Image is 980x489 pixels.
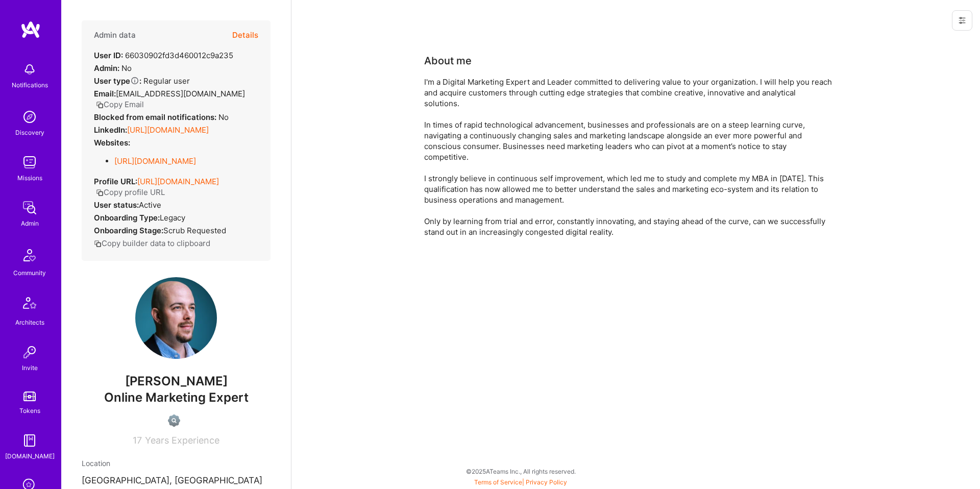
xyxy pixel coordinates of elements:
[15,317,44,328] div: Architects
[94,240,102,248] i: icon Copy
[12,80,48,90] div: Notifications
[94,200,139,210] strong: User status:
[22,362,38,373] div: Invite
[23,392,36,401] img: tokens
[21,218,39,229] div: Admin
[17,243,42,267] img: Community
[94,177,137,186] strong: Profile URL:
[474,478,522,486] a: Terms of Service
[61,458,980,484] div: © 2025 ATeams Inc., All rights reserved.
[94,31,136,40] h4: Admin data
[163,226,226,235] span: Scrub Requested
[139,200,161,210] span: Active
[168,414,180,427] img: Not Scrubbed
[94,112,229,123] div: No
[94,76,190,86] div: Regular user
[94,138,130,148] strong: Websites:
[94,50,233,61] div: 66030902fd3d460012c9a235
[116,89,245,99] span: [EMAIL_ADDRESS][DOMAIN_NAME]
[82,475,271,487] p: [GEOGRAPHIC_DATA], [GEOGRAPHIC_DATA]
[94,89,116,99] strong: Email:
[15,127,44,138] div: Discovery
[94,51,123,60] strong: User ID:
[94,63,119,73] strong: Admin:
[96,187,165,198] button: Copy profile URL
[20,20,41,39] img: logo
[13,267,46,278] div: Community
[160,213,185,223] span: legacy
[474,478,567,486] span: |
[145,435,219,446] span: Years Experience
[96,99,144,110] button: Copy Email
[424,53,472,68] div: About me
[17,173,42,183] div: Missions
[19,405,40,416] div: Tokens
[94,238,210,249] button: Copy builder data to clipboard
[19,152,40,173] img: teamwork
[127,125,209,135] a: [URL][DOMAIN_NAME]
[94,213,160,223] strong: Onboarding Type:
[96,101,104,109] i: icon Copy
[5,451,55,461] div: [DOMAIN_NAME]
[19,198,40,218] img: admin teamwork
[96,189,104,197] i: icon Copy
[19,342,40,362] img: Invite
[424,77,832,237] div: I'm a Digital Marketing Expert and Leader committed to delivering value to your organization. I w...
[133,435,142,446] span: 17
[82,458,271,469] div: Location
[114,156,196,166] a: [URL][DOMAIN_NAME]
[94,76,141,86] strong: User type :
[82,374,271,389] span: [PERSON_NAME]
[19,430,40,451] img: guide book
[94,226,163,235] strong: Onboarding Stage:
[19,107,40,127] img: discovery
[104,390,249,405] span: Online Marketing Expert
[526,478,567,486] a: Privacy Policy
[135,277,217,359] img: User Avatar
[94,125,127,135] strong: LinkedIn:
[94,63,132,74] div: No
[19,59,40,80] img: bell
[130,76,139,85] i: Help
[232,20,258,50] button: Details
[137,177,219,186] a: [URL][DOMAIN_NAME]
[17,292,42,317] img: Architects
[94,112,218,122] strong: Blocked from email notifications:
